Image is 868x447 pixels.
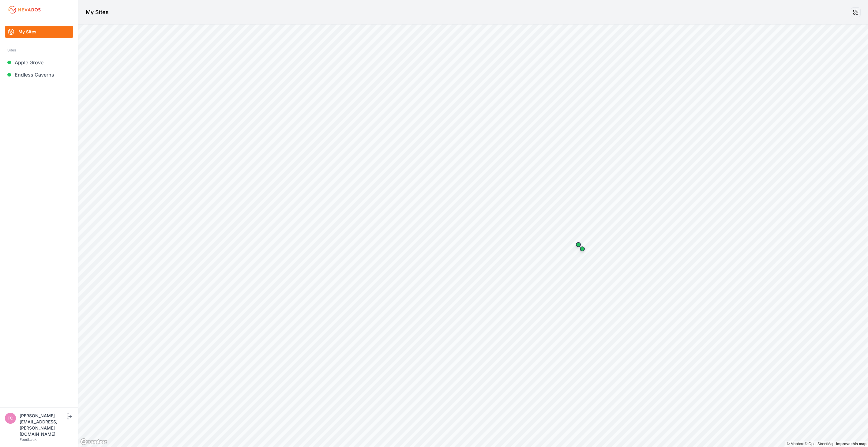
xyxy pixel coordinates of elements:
[20,437,37,442] a: Feedback
[787,442,804,446] a: Mapbox
[5,56,73,69] a: Apple Grove
[5,413,16,424] img: tomasz.barcz@energix-group.com
[5,69,73,81] a: Endless Caverns
[20,413,66,437] div: [PERSON_NAME][EMAIL_ADDRESS][PERSON_NAME][DOMAIN_NAME]
[80,438,107,445] a: Mapbox logo
[7,47,71,54] div: Sites
[86,8,109,17] h1: My Sites
[7,5,42,15] img: Nevados
[5,26,73,38] a: My Sites
[572,239,584,251] div: Map marker
[836,442,866,446] a: Map feedback
[805,442,834,446] a: OpenStreetMap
